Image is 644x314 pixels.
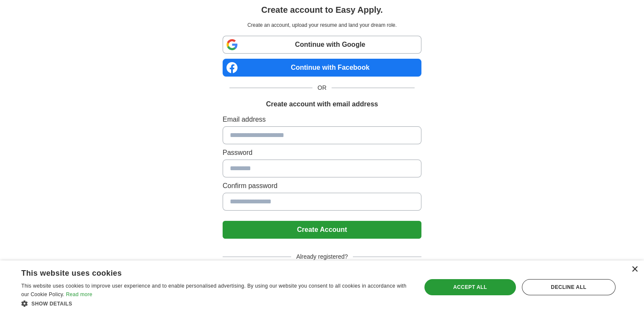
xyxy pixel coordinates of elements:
[261,3,383,16] h1: Create account to Easy Apply.
[223,59,421,77] a: Continue with Facebook
[31,301,72,307] span: Show details
[291,252,353,261] span: Already registered?
[631,266,638,273] div: Close
[223,181,421,191] label: Confirm password
[223,221,421,239] button: Create Account
[223,114,421,125] label: Email address
[224,21,420,29] p: Create an account, upload your resume and land your dream role.
[312,83,332,92] span: OR
[266,99,378,109] h1: Create account with email address
[424,279,516,295] div: Accept all
[223,148,421,158] label: Password
[21,283,406,297] span: This website uses cookies to improve user experience and to enable personalised advertising. By u...
[66,291,92,297] a: Read more, opens a new window
[21,265,388,278] div: This website uses cookies
[223,36,421,54] a: Continue with Google
[522,279,615,295] div: Decline all
[21,299,409,308] div: Show details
